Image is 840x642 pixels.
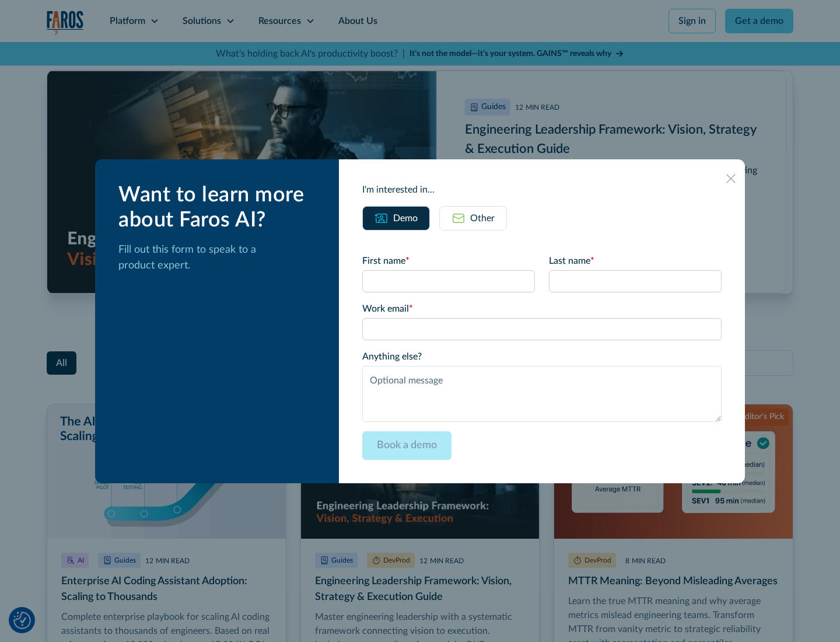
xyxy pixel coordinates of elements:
label: Work email [362,302,722,316]
form: Email Form [362,254,722,460]
label: Anything else? [362,350,722,364]
label: Last name [549,254,722,268]
p: Fill out this form to speak to a product expert. [118,242,320,274]
div: Want to learn more about Faros AI? [118,183,320,233]
div: Other [470,211,495,225]
div: I'm interested in... [362,183,722,197]
label: First name [362,254,535,268]
input: Book a demo [362,431,452,460]
div: Demo [393,211,418,225]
